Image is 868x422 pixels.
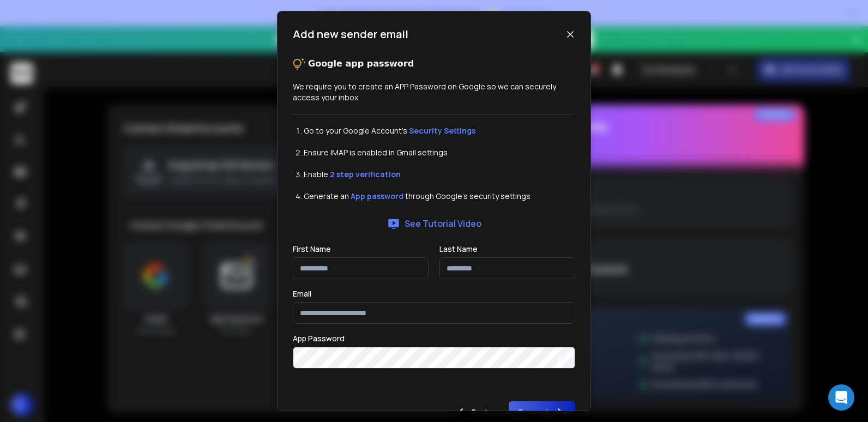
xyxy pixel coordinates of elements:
[828,384,854,411] div: Open Intercom Messenger
[293,27,408,42] h1: Add new sender email
[304,191,575,202] li: Generate an through Google's security settings
[293,335,345,342] label: App Password
[293,290,311,298] label: Email
[330,169,401,179] a: 2 step verification
[409,125,475,136] a: Security Settings
[304,169,575,180] li: Enable
[351,191,403,201] a: App password
[293,57,306,70] img: tips
[293,245,331,253] label: First Name
[304,147,575,158] li: Ensure IMAP is enabled in Gmail settings
[308,57,414,70] p: Google app password
[439,245,478,253] label: Last Name
[304,125,575,136] li: Go to your Google Account’s
[293,81,575,103] p: We require you to create an APP Password on Google so we can securely access your inbox.
[387,217,481,230] a: See Tutorial Video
